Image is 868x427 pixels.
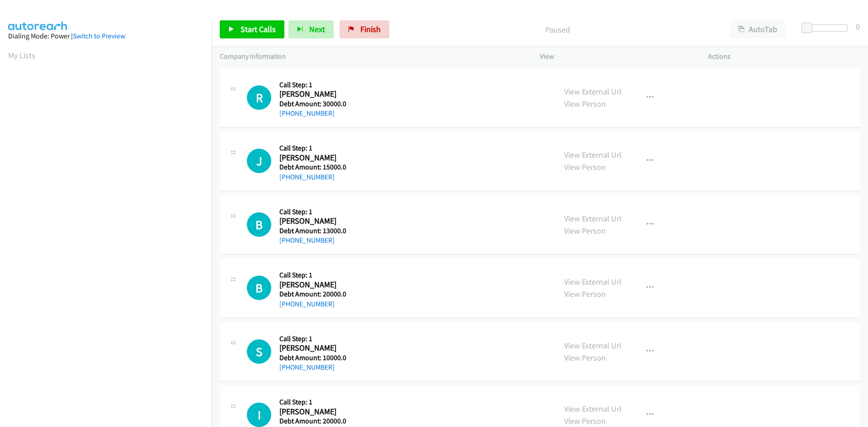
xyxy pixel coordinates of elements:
[564,277,622,287] a: View External Url
[279,300,335,308] a: [PHONE_NUMBER]
[564,352,606,363] a: View Person
[279,343,345,353] h2: [PERSON_NAME]
[309,24,325,34] span: Next
[730,20,786,38] button: AutoTab
[279,417,346,426] h5: Debt Amount: 20000.0
[247,149,271,173] div: The call is yet to be attempted
[279,363,335,371] a: [PHONE_NUMBER]
[247,276,271,300] h1: B
[279,353,346,362] h5: Debt Amount: 10000.0
[279,153,345,163] h2: [PERSON_NAME]
[279,109,335,117] a: [PHONE_NUMBER]
[279,236,335,244] a: [PHONE_NUMBER]
[247,339,271,364] div: The call is yet to be attempted
[8,31,203,42] div: Dialing Mode: Power |
[279,290,346,299] h5: Debt Amount: 20000.0
[279,89,345,99] h2: [PERSON_NAME]
[279,334,346,343] h5: Call Step: 1
[279,80,346,89] h5: Call Step: 1
[564,86,622,97] a: View External Url
[564,416,606,426] a: View Person
[564,225,606,236] a: View Person
[279,144,346,153] h5: Call Step: 1
[220,20,284,38] a: Start Calls
[564,162,606,172] a: View Person
[247,212,271,237] h1: B
[279,163,346,172] h5: Debt Amount: 15000.0
[806,24,848,32] div: Delay between calls (in seconds)
[856,20,860,33] div: 0
[279,280,345,290] h2: [PERSON_NAME]
[279,407,345,417] h2: [PERSON_NAME]
[708,51,860,62] p: Actions
[564,99,606,109] a: View Person
[279,99,346,108] h5: Debt Amount: 30000.0
[279,271,346,280] h5: Call Step: 1
[247,85,271,110] h1: R
[288,20,334,38] button: Next
[247,212,271,237] div: The call is yet to be attempted
[564,340,622,351] a: View External Url
[564,404,622,414] a: View External Url
[8,50,35,61] a: My Lists
[842,178,868,249] iframe: Resource Center
[540,51,692,62] p: View
[279,173,335,181] a: [PHONE_NUMBER]
[247,149,271,173] h1: J
[564,213,622,224] a: View External Url
[247,403,271,427] div: The call is yet to be attempted
[279,226,346,235] h5: Debt Amount: 13000.0
[247,339,271,364] h1: S
[247,403,271,427] h1: I
[73,32,125,40] a: Switch to Preview
[279,207,346,216] h5: Call Step: 1
[279,398,346,407] h5: Call Step: 1
[241,24,276,34] span: Start Calls
[564,289,606,299] a: View Person
[220,51,524,62] p: Company Information
[279,216,345,226] h2: [PERSON_NAME]
[247,276,271,300] div: The call is yet to be attempted
[360,24,381,34] span: Finish
[401,23,713,36] p: Paused
[564,150,622,160] a: View External Url
[340,20,389,38] a: Finish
